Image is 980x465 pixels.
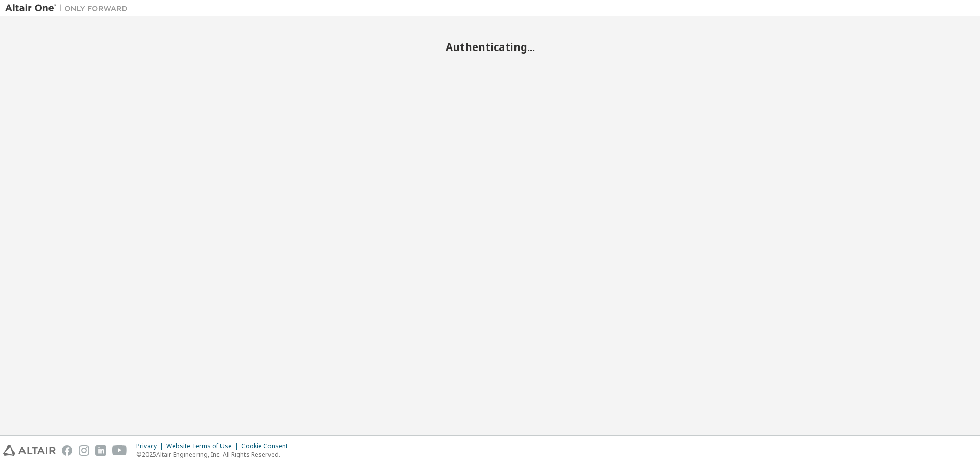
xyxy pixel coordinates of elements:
img: instagram.svg [79,445,89,456]
div: Website Terms of Use [166,442,241,450]
img: Altair One [5,3,133,13]
img: linkedin.svg [95,445,106,456]
img: altair_logo.svg [3,445,56,456]
img: youtube.svg [112,445,127,456]
div: Privacy [136,442,166,450]
p: © 2025 Altair Engineering, Inc. All Rights Reserved. [136,450,294,459]
div: Cookie Consent [241,442,294,450]
img: facebook.svg [62,445,72,456]
h2: Authenticating... [5,40,975,54]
